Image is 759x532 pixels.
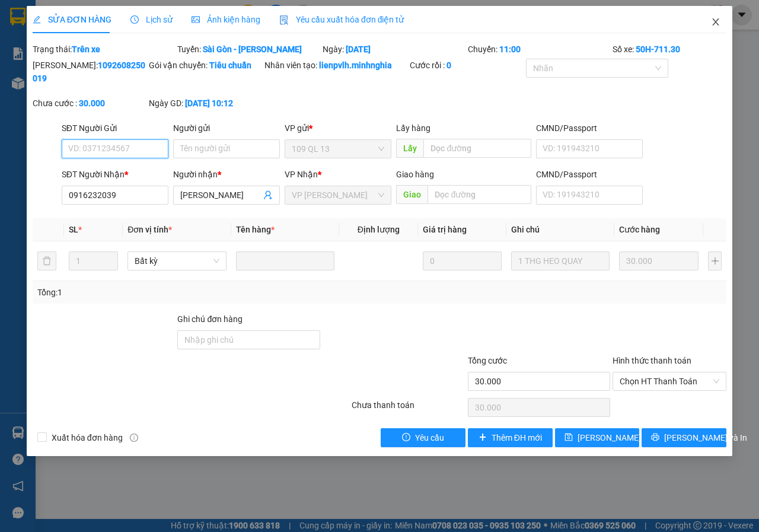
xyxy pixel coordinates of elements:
[613,356,691,365] label: Hình thức thanh toán
[555,428,640,447] button: save[PERSON_NAME] thay đổi
[236,225,275,234] span: Tên hàng
[536,168,643,181] div: CMND/Passport
[396,170,434,179] span: Giao hàng
[423,251,502,270] input: 0
[711,17,720,27] span: close
[33,15,111,24] span: SỬA ĐƠN HÀNG
[381,428,465,447] button: exclamation-circleYêu cầu
[5,41,226,56] li: 02523854854
[285,122,391,135] div: VP gửi
[236,251,334,270] input: VD: Bàn, Ghế
[33,59,146,85] div: [PERSON_NAME]:
[423,139,531,158] input: Dọc đường
[319,60,392,70] b: lienpvlh.minhnghia
[69,225,78,234] span: SL
[415,431,444,444] span: Yêu cầu
[68,8,168,23] b: [PERSON_NAME]
[62,168,168,181] div: SĐT Người Nhận
[5,26,226,41] li: 01 [PERSON_NAME]
[467,43,612,56] div: Chuyến:
[176,43,321,56] div: Tuyến:
[130,15,139,24] span: clock-circle
[279,15,289,25] img: icon
[423,225,467,234] span: Giá trị hàng
[536,122,643,135] div: CMND/Passport
[149,59,263,72] div: Gói vận chuyển:
[565,433,573,442] span: save
[173,168,280,181] div: Người nhận
[619,225,660,234] span: Cước hàng
[292,140,384,158] span: 109 QL 13
[209,60,251,70] b: Tiêu chuẩn
[31,43,177,56] div: Trạng thái:
[203,44,302,54] b: Sài Gòn - [PERSON_NAME]
[37,251,56,270] button: delete
[79,98,105,108] b: 30.000
[47,431,127,444] span: Xuất hóa đơn hàng
[611,43,728,56] div: Số xe:
[396,185,428,204] span: Giao
[185,98,233,108] b: [DATE] 10:12
[192,15,260,24] span: Ảnh kiện hàng
[651,433,659,442] span: printer
[699,6,732,39] button: Close
[350,399,467,419] div: Chưa thanh toán
[479,433,487,442] span: plus
[468,428,553,447] button: plusThêm ĐH mới
[192,15,200,24] span: picture
[177,314,243,324] label: Ghi chú đơn hàng
[708,251,722,270] button: plus
[396,139,423,158] span: Lấy
[346,44,371,54] b: [DATE]
[620,372,719,390] span: Chọn HT Thanh Toán
[492,431,542,444] span: Thêm ĐH mới
[578,431,672,444] span: [PERSON_NAME] thay đổi
[447,60,451,70] b: 0
[642,428,726,447] button: printer[PERSON_NAME] và In
[506,218,614,241] th: Ghi chú
[263,190,273,200] span: user-add
[664,431,747,444] span: [PERSON_NAME] và In
[285,170,318,179] span: VP Nhận
[619,251,699,270] input: 0
[499,44,521,54] b: 11:00
[279,15,404,24] span: Yêu cầu xuất hóa đơn điện tử
[68,28,78,38] span: environment
[5,74,120,94] b: GỬI : 109 QL 13
[173,122,280,135] div: Người gửi
[62,122,168,135] div: SĐT Người Gửi
[636,44,680,54] b: 50H-711.30
[72,44,100,54] b: Trên xe
[33,15,41,24] span: edit
[468,356,507,365] span: Tổng cước
[33,97,146,110] div: Chưa cước :
[37,286,294,299] div: Tổng: 1
[135,252,219,270] span: Bất kỳ
[410,59,524,72] div: Cước rồi :
[511,251,610,270] input: Ghi Chú
[428,185,531,204] input: Dọc đường
[149,97,263,110] div: Ngày GD:
[402,433,410,442] span: exclamation-circle
[127,225,172,234] span: Đơn vị tính
[130,15,173,24] span: Lịch sử
[321,43,467,56] div: Ngày:
[177,330,320,349] input: Ghi chú đơn hàng
[130,434,138,442] span: info-circle
[358,225,400,234] span: Định lượng
[5,5,65,65] img: logo.jpg
[68,43,78,53] span: phone
[292,186,384,204] span: VP Phan Rí
[264,59,407,72] div: Nhân viên tạo:
[396,123,430,133] span: Lấy hàng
